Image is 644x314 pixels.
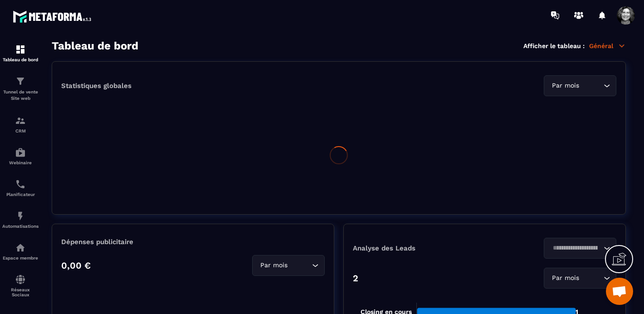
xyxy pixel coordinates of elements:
div: Search for option [544,268,616,289]
h3: Tableau de bord [52,39,138,52]
a: schedulerschedulerPlanificateur [2,172,39,204]
a: automationsautomationsWebinaire [2,140,39,172]
span: Par mois [550,81,581,91]
p: Webinaire [2,160,39,165]
a: formationformationTunnel de vente Site web [2,69,39,108]
div: Search for option [544,238,616,259]
img: logo [13,8,94,25]
img: automations [15,242,26,253]
a: formationformationCRM [2,108,39,140]
p: Analyse des Leads [353,244,485,252]
img: formation [15,115,26,126]
img: formation [15,76,26,87]
div: Search for option [252,255,325,276]
input: Search for option [581,81,601,91]
a: automationsautomationsEspace membre [2,235,39,267]
img: social-network [15,274,26,285]
span: Par mois [550,273,581,283]
p: Planificateur [2,192,39,197]
p: Espace membre [2,255,39,260]
p: Statistiques globales [61,82,132,90]
p: 2 [353,273,358,284]
img: automations [15,211,26,221]
input: Search for option [581,273,601,283]
img: scheduler [15,179,26,190]
img: automations [15,147,26,158]
a: formationformationTableau de bord [2,37,39,69]
p: Automatisations [2,224,39,229]
div: Search for option [544,75,616,96]
p: Tunnel de vente Site web [2,89,39,102]
p: Réseaux Sociaux [2,287,39,297]
span: Par mois [258,260,289,270]
p: Afficher le tableau : [523,42,585,49]
a: automationsautomationsAutomatisations [2,204,39,235]
input: Search for option [550,243,601,253]
p: 0,00 € [61,260,91,271]
p: Tableau de bord [2,57,39,62]
p: Général [589,42,626,50]
p: Dépenses publicitaire [61,238,325,246]
p: CRM [2,128,39,133]
div: Ouvrir le chat [606,278,633,305]
input: Search for option [289,260,310,270]
img: formation [15,44,26,55]
a: social-networksocial-networkRéseaux Sociaux [2,267,39,304]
